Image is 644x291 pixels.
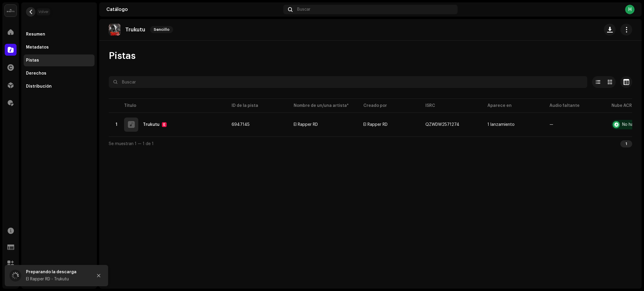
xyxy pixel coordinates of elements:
[24,54,95,66] re-m-nav-item: Pistas
[487,123,540,127] span: 1 lanzamiento
[143,123,160,127] div: Trukutu
[109,76,587,88] input: Buscar
[487,123,515,127] div: 1 lanzamiento
[625,5,635,14] div: H
[26,71,46,76] div: Derechos
[162,122,167,127] div: E
[24,41,95,53] re-m-nav-item: Metadatos
[109,142,154,146] span: Se muestran 1 — 1 de 1
[26,84,52,89] div: Distribución
[109,50,136,62] span: Pistas
[26,58,39,63] div: Pistas
[294,123,318,127] div: El Rapper RD
[24,67,95,79] re-m-nav-item: Derechos
[24,28,95,40] re-m-nav-item: Resumen
[109,24,121,36] img: 1c0f808a-f701-42ce-aceb-c080aca3ed39
[5,5,17,17] img: 02a7c2d3-3c89-4098-b12f-2ff2945c95ee
[26,269,88,276] div: Preparando la descarga
[24,81,95,92] re-m-nav-item: Distribución
[150,26,173,33] span: Sencillo
[26,32,45,37] div: Resumen
[297,7,310,12] span: Buscar
[106,7,281,12] div: Catálogo
[93,270,105,282] button: Close
[363,123,388,127] span: El Rapper RD
[125,27,145,33] p: Trukutu
[26,276,88,283] div: El Rapper RD - Trukutu
[294,123,354,127] span: El Rapper RD
[620,140,632,147] div: 1
[425,123,459,127] div: QZWDW2571274
[26,45,49,50] div: Metadatos
[549,123,602,127] re-a-table-badge: —
[232,123,250,127] span: 6947145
